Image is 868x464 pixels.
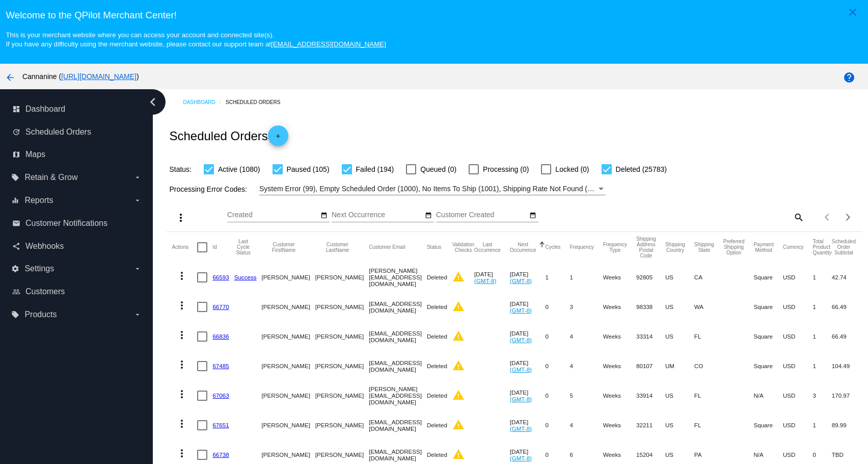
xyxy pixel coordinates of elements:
i: arrow_drop_down [133,196,142,204]
mat-cell: Weeks [603,381,636,410]
mat-cell: Weeks [603,410,636,440]
i: people_outline [12,288,20,296]
button: Change sorting for CustomerFirstName [262,242,306,253]
mat-cell: 1 [813,263,832,292]
a: [URL][DOMAIN_NAME] [61,72,137,81]
mat-cell: [PERSON_NAME] [315,292,369,322]
mat-icon: warning [452,271,465,283]
span: Deleted [427,333,447,340]
mat-cell: 1 [813,351,832,381]
mat-cell: Weeks [603,292,636,322]
i: equalizer [11,196,19,204]
mat-cell: 66.49 [832,292,865,322]
span: Paused (105) [287,163,330,175]
button: Change sorting for NextOccurrenceUtc [510,242,536,253]
span: Failed (194) [356,163,394,175]
span: Deleted [427,451,447,458]
i: arrow_drop_down [133,311,142,319]
mat-cell: 32211 [636,410,665,440]
mat-cell: 3 [813,381,832,410]
button: Change sorting for Status [427,244,441,250]
mat-header-cell: Actions [172,232,197,263]
mat-cell: 104.49 [832,351,865,381]
mat-cell: [PERSON_NAME] [262,263,315,292]
h3: Welcome to the QPilot Merchant Center! [6,10,862,21]
input: Created [227,211,319,219]
a: email Customer Notifications [12,215,142,231]
i: settings [11,265,19,273]
mat-cell: [EMAIL_ADDRESS][DOMAIN_NAME] [369,351,427,381]
mat-icon: date_range [529,212,536,220]
span: Webhooks [25,242,64,251]
i: arrow_drop_down [133,173,142,182]
span: Status: [169,165,192,173]
a: Success [234,274,257,280]
mat-cell: [PERSON_NAME] [315,381,369,410]
mat-cell: USD [783,351,813,381]
mat-cell: 0 [545,351,569,381]
span: Processing Error Codes: [169,185,247,193]
span: Deleted (25783) [616,163,667,175]
span: Dashboard [25,105,65,114]
mat-icon: date_range [320,212,328,220]
span: Scheduled Orders [25,127,91,137]
button: Change sorting for LastProcessingCycleId [234,239,253,255]
small: This is your merchant website where you can access your account and connected site(s). If you hav... [6,31,386,48]
mat-cell: [DATE] [474,263,510,292]
mat-cell: [DATE] [510,292,546,322]
mat-cell: 1 [545,263,569,292]
mat-cell: 80107 [636,351,665,381]
mat-cell: USD [783,292,813,322]
mat-cell: USD [783,322,813,351]
mat-select: Filter by Processing Error Codes [259,183,606,195]
mat-cell: [DATE] [510,381,546,410]
a: [EMAIL_ADDRESS][DOMAIN_NAME] [271,40,386,48]
button: Change sorting for PaymentMethod.Type [753,242,773,253]
mat-cell: US [665,322,694,351]
mat-cell: USD [783,381,813,410]
mat-cell: US [665,292,694,322]
i: map [12,150,20,159]
mat-cell: Square [753,351,782,381]
mat-icon: search [792,209,804,225]
a: update Scheduled Orders [12,124,142,140]
mat-icon: warning [452,419,465,431]
mat-icon: more_vert [176,358,188,371]
button: Change sorting for FrequencyType [603,242,627,253]
a: (GMT-8) [510,307,532,314]
mat-cell: [PERSON_NAME] [262,292,315,322]
mat-icon: more_vert [176,447,188,459]
mat-icon: add [272,133,284,145]
mat-cell: CA [694,263,723,292]
mat-cell: FL [694,322,723,351]
span: Deleted [427,363,447,369]
mat-cell: [PERSON_NAME] [262,381,315,410]
mat-cell: [PERSON_NAME] [262,351,315,381]
i: share [12,242,20,250]
mat-cell: [PERSON_NAME] [262,322,315,351]
a: (GMT-8) [510,396,532,402]
span: Customers [25,287,65,296]
mat-icon: warning [452,300,465,313]
a: (GMT-8) [510,337,532,343]
button: Change sorting for Frequency [570,244,594,250]
a: 66593 [212,274,229,280]
span: Customer Notifications [25,219,107,228]
i: local_offer [11,311,19,319]
span: Reports [24,196,53,205]
mat-icon: arrow_back [4,71,16,84]
mat-cell: [PERSON_NAME] [315,263,369,292]
i: dashboard [12,105,20,113]
span: Deleted [427,422,447,428]
mat-icon: more_vert [175,212,187,224]
mat-icon: date_range [425,212,432,220]
span: Deleted [427,303,447,310]
mat-cell: [PERSON_NAME] [315,410,369,440]
mat-cell: 4 [570,322,603,351]
a: map Maps [12,146,142,163]
a: Dashboard [183,94,226,110]
button: Change sorting for CurrencyIso [783,244,804,250]
mat-cell: [PERSON_NAME] [315,351,369,381]
mat-cell: 92805 [636,263,665,292]
mat-cell: 98338 [636,292,665,322]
